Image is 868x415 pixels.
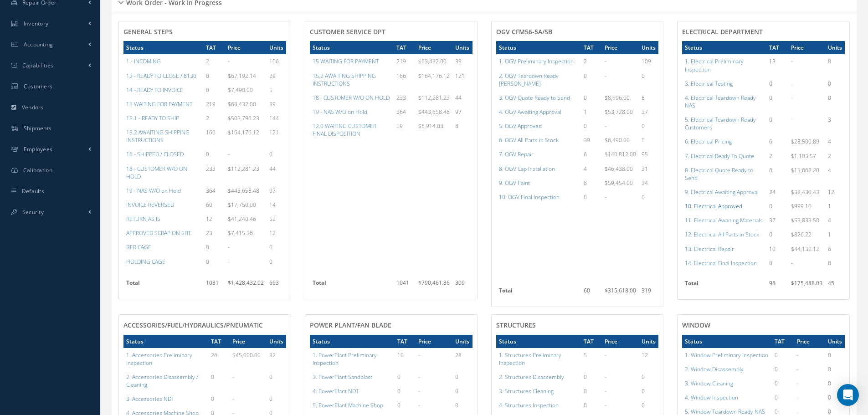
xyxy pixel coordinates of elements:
span: Calibration [23,166,52,174]
span: - [791,259,793,267]
span: $63,432.00 [418,57,447,65]
td: 24 [766,185,788,199]
td: 0 [581,69,602,91]
td: 233 [203,162,225,184]
th: Units [639,41,658,54]
span: - [797,351,799,359]
span: Capabilities [22,61,54,69]
a: 19 - NAS W/O on Hold [126,187,181,195]
a: 15.2 AWAITING SHIPPING INSTRUCTIONS [126,128,190,144]
a: 10. OGV Final Inspection [499,193,560,201]
span: - [228,57,230,65]
h4: OGV CFM56-5A/5B [496,28,659,36]
a: 4. Structures Inspection [499,401,559,409]
td: 0 [825,256,845,270]
a: 6. OGV All Parts in Stock [499,136,559,144]
td: 3 [825,113,845,134]
th: Price [416,335,452,348]
span: - [228,258,230,266]
td: 109 [639,54,658,68]
td: 0 [639,190,658,204]
a: 3. Window Cleaning [685,379,733,387]
td: 0 [267,147,286,161]
td: 0 [452,384,472,398]
td: 0 [825,348,845,362]
a: 15 WAITING FOR PAYMENT [313,57,379,65]
td: 8 [581,176,602,190]
td: 0 [208,392,230,406]
td: 0 [203,255,225,269]
h4: CUSTOMER SERVICE DPT [310,28,473,36]
td: 0 [203,240,225,254]
a: 4. Electrical Teardown Ready NAS [685,94,756,109]
a: 14. Electrical Final Inspection [685,259,757,267]
h4: Electrical Department [682,28,845,36]
td: 364 [394,105,416,119]
span: - [605,57,606,65]
span: - [791,94,793,102]
a: 12.0 WAITING CUSTOMER FINAL DISPOSITION [313,122,376,138]
td: 0 [825,362,845,376]
span: Vendors [22,103,44,111]
span: $7,490.00 [228,86,253,94]
a: 3. Electrical Testing [685,80,733,87]
td: 37 [766,213,788,227]
a: 5. OGV Approved [499,122,542,130]
span: $7,415.36 [228,229,253,237]
td: 0 [267,240,286,254]
td: 233 [394,91,416,105]
td: 2 [825,149,845,163]
span: - [228,150,230,158]
a: 3. Structures Cleaning [499,387,554,395]
span: - [605,373,606,381]
th: TAT [766,41,788,54]
a: 3. PowerPlant Sandblast [313,373,372,381]
span: $443,658.48 [228,187,259,195]
a: 2. Structures Disassembly [499,373,564,381]
td: 0 [772,390,794,405]
h4: Power Plant/Fan Blade [310,322,473,329]
span: - [228,243,230,251]
td: 39 [452,54,472,68]
a: 18 - CUSTOMER W/O ON HOLD [313,94,390,102]
th: Status [123,41,203,54]
td: 319 [639,284,658,302]
td: 13 [766,54,788,76]
th: TAT [394,41,416,54]
a: 8. OGV Cap Installation [499,165,555,173]
td: 0 [395,384,416,398]
td: 5 [267,83,286,97]
span: - [232,373,234,381]
th: TAT [208,335,230,348]
a: 3. Accessories NDT [126,395,174,403]
h4: General Steps [123,28,286,36]
td: 0 [203,147,225,161]
td: 0 [581,119,602,133]
span: - [791,57,793,65]
td: 0 [203,69,225,83]
td: 5 [581,348,602,370]
td: 12 [639,348,658,370]
th: TAT [581,41,602,54]
td: 23 [203,226,225,240]
td: 0 [581,190,602,204]
th: Status [310,41,394,54]
span: $999.10 [791,202,812,210]
td: 6 [581,147,602,161]
a: 5. PowerPlant Machine Shop [313,401,383,409]
td: 29 [267,69,286,83]
th: Status [496,335,581,348]
th: Status [496,41,581,54]
th: TAT [772,335,794,348]
span: - [791,116,793,123]
span: $45,000.00 [232,351,261,359]
td: 12 [825,185,845,199]
span: Customers [24,82,53,90]
td: 121 [267,125,286,147]
a: 15 WAITING FOR PAYMENT [126,100,192,108]
span: $67,192.14 [228,72,256,80]
th: Price [225,41,267,54]
td: 31 [639,162,658,176]
a: 8. Electrical Quote Ready to Send [685,166,753,182]
span: - [605,122,606,130]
